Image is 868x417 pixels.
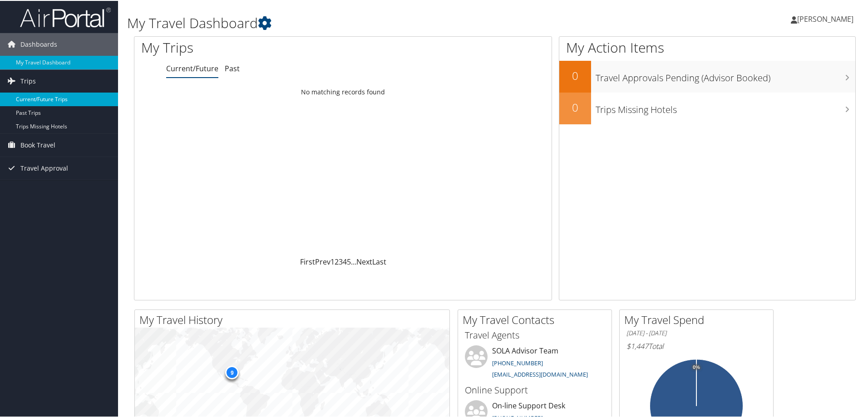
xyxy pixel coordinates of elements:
h2: My Travel History [139,311,449,327]
a: Past [225,63,240,73]
h1: My Trips [141,37,371,56]
a: [EMAIL_ADDRESS][DOMAIN_NAME] [492,369,588,378]
a: 3 [339,256,343,266]
a: 4 [343,256,347,266]
td: No matching records found [134,83,552,99]
h1: My Travel Dashboard [127,13,617,32]
h3: Trips Missing Hotels [596,98,855,115]
tspan: 0% [693,364,700,369]
h2: My Travel Contacts [463,311,612,327]
span: Book Travel [20,133,55,156]
h6: [DATE] - [DATE] [626,328,766,337]
h3: Travel Agents [465,328,605,341]
span: Dashboards [20,32,57,55]
a: First [300,256,315,266]
li: SOLA Advisor Team [460,344,609,382]
div: 9 [225,365,239,378]
a: 5 [347,256,351,266]
span: $1,447 [626,340,648,350]
h2: 0 [559,67,591,83]
img: airportal-logo.png [20,6,111,27]
a: Last [372,256,386,266]
h3: Online Support [465,383,605,396]
span: Trips [20,69,36,92]
a: 1 [330,256,335,266]
a: Prev [315,256,330,266]
a: [PHONE_NUMBER] [492,358,543,366]
span: Travel Approval [20,156,68,179]
h2: My Travel Spend [624,311,773,327]
h1: My Action Items [559,37,855,56]
a: [PERSON_NAME] [791,5,863,32]
a: Next [356,256,372,266]
a: 0Trips Missing Hotels [559,92,855,123]
span: [PERSON_NAME] [797,13,853,23]
h6: Total [626,340,766,350]
h3: Travel Approvals Pending (Advisor Booked) [596,66,855,83]
a: 0Travel Approvals Pending (Advisor Booked) [559,60,855,92]
h2: 0 [559,99,591,114]
a: 2 [335,256,339,266]
a: Current/Future [166,63,218,73]
span: … [351,256,356,266]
